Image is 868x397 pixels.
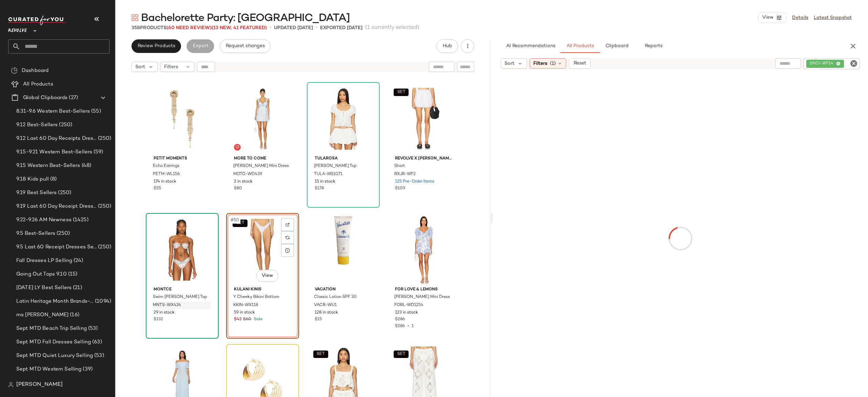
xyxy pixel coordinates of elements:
span: #50 [230,217,240,224]
span: 125 Pre-Order Items [395,179,434,185]
img: svg%3e [11,67,18,74]
span: 9.19 Last 60 Day Receipt Dresses Selling [16,203,97,210]
span: ms [PERSON_NAME] [16,311,68,319]
img: TULA-WS1071_V1.jpg [309,84,377,153]
span: (53) [93,352,104,360]
img: PETM-WL156_V1.jpg [148,84,216,153]
span: 9.22-9.26 AM Newness [16,216,72,224]
span: 358 [132,25,140,31]
span: Classic Lotion SPF 30 [314,294,357,300]
span: Filters [164,63,178,71]
span: MOTO-WD439 [233,171,262,177]
span: 9.15 Western Best-Sellers [16,162,80,170]
span: (13 New, 41 Featured) [212,25,267,31]
span: RXJR-WF2 [394,171,416,177]
span: (16) [68,311,79,319]
img: svg%3e [132,14,138,21]
button: View [256,270,278,282]
span: Tularosa [315,156,372,162]
span: (250) [97,243,111,251]
span: Going Out Tops 9.10 [16,270,67,278]
span: (60 Need Review) [166,25,212,31]
span: PETM-WL156 [153,171,180,177]
span: 9.18 Kids pull [16,175,49,183]
span: 9.12 Best-Sellers [16,121,58,129]
span: 174 in stock [154,179,176,185]
span: $55 [154,186,161,192]
button: SET [394,351,409,358]
span: (1094) [94,298,111,305]
button: View [758,13,787,23]
span: 9.12 Last 60 Day Receipts Dresses [16,135,97,143]
span: petit moments [154,156,211,162]
span: All Products [566,43,594,49]
span: $15 [315,317,322,323]
span: (250) [58,121,72,129]
span: 15 in stock [315,179,335,185]
span: Montce [154,287,211,293]
span: Review Products [137,43,175,49]
a: Latest Snapshot [814,14,852,21]
span: (1 currently selected) [365,24,419,32]
span: $132 [154,317,163,323]
p: updated [DATE] [274,24,313,32]
span: [PERSON_NAME] Mini Dress [394,294,450,300]
span: TULA-WS1071 [314,171,342,177]
button: SET [313,351,328,358]
span: (250) [97,135,111,143]
span: Fall Dresses LP Selling [16,257,72,265]
span: Bachelorette Party: [GEOGRAPHIC_DATA] [141,12,350,25]
span: 128 in stock [315,310,338,316]
img: svg%3e [235,145,239,149]
span: REVOLVE x [PERSON_NAME] [395,156,452,162]
img: svg%3e [285,235,290,240]
span: (63) [91,338,102,346]
span: 9.19 Best Sellers [16,189,57,197]
span: [PERSON_NAME] [16,381,63,389]
button: Review Products [132,39,181,53]
span: (250) [57,189,71,197]
span: Sept MTD Beach Trip Selling [16,325,87,333]
span: Echo Earrings [153,163,179,169]
span: Vacation [315,287,372,293]
span: Filters [533,60,547,67]
span: (55) [90,108,101,115]
p: Exported [DATE] [320,24,362,32]
div: Products [132,24,267,32]
span: Reports [644,43,662,49]
span: Clipboard [605,43,628,49]
span: $178 [315,186,324,192]
span: KKIN-WX118 [233,302,258,308]
span: MORE TO COME [234,156,291,162]
span: 2 in stock [234,179,253,185]
img: MOTO-WD439_V1.jpg [229,84,297,153]
span: Sept MTD Quiet Luxury Selling [16,352,93,360]
img: KKIN-WX118_V1.jpg [229,215,297,284]
img: MNTS-WX424_V1.jpg [148,215,216,284]
img: RXJR-WF2_V1.jpg [390,84,458,153]
img: cfy_white_logo.C9jOOHJF.svg [8,16,66,25]
span: Short [394,163,405,169]
span: View [762,15,773,20]
span: • [270,24,271,32]
span: (1) [550,60,556,67]
span: SET [397,352,406,357]
span: SET [316,352,325,357]
span: MNTS-WX424 [153,302,181,308]
span: 9.15-9.21 Western Best-Sellers [16,148,92,156]
span: (59) [92,148,103,156]
button: Hub [436,39,458,53]
span: (39) [81,365,93,373]
span: • [316,24,317,32]
span: (27) [67,94,78,102]
span: $80 [234,186,242,192]
a: Details [792,14,808,21]
span: Sept MTD Fall Dresses Selling [16,338,91,346]
span: SET [397,90,406,95]
img: svg%3e [285,223,290,227]
span: SNCI-WF14 [810,61,836,67]
span: [DATE] LY Best Sellers [16,284,72,292]
span: 1 [412,324,414,328]
span: Sort [135,63,145,71]
span: (21) [72,284,82,292]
